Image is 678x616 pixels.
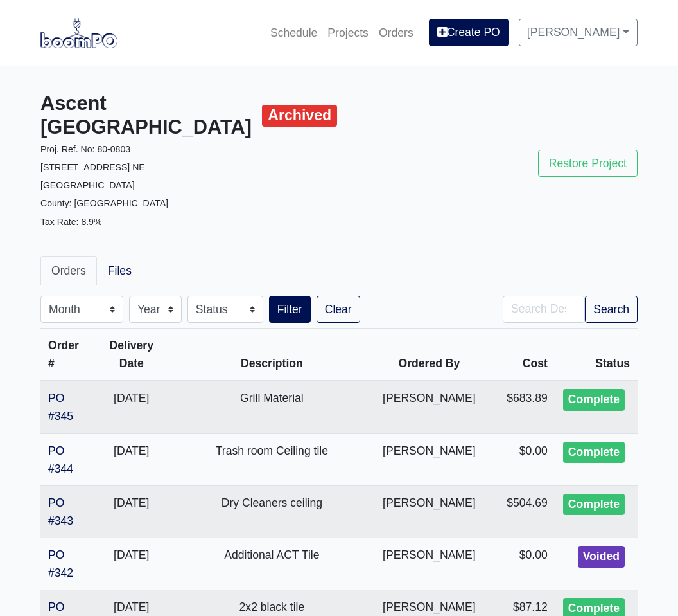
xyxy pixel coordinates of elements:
td: $683.89 [483,381,555,433]
td: [DATE] [94,381,169,433]
div: Complete [563,389,625,411]
h3: Ascent [GEOGRAPHIC_DATA] [40,92,329,140]
small: Archived [262,105,337,127]
a: Orders [40,256,97,285]
button: Restore Project [538,150,638,177]
td: Trash room Ceiling tile [169,433,375,485]
a: Clear [317,296,360,323]
small: [STREET_ADDRESS] NE [40,162,145,172]
button: Filter [269,296,311,323]
th: Status [555,328,638,381]
td: $504.69 [483,485,555,538]
div: Complete [563,494,625,516]
img: boomPO [40,18,117,48]
td: [PERSON_NAME] [375,538,483,590]
th: Cost [483,328,555,381]
td: [PERSON_NAME] [375,381,483,433]
td: Dry Cleaners ceiling [169,485,375,538]
td: [DATE] [94,538,169,590]
td: Grill Material [169,381,375,433]
a: PO #342 [48,548,73,579]
th: Ordered By [375,328,483,381]
div: Complete [563,442,625,464]
a: PO #345 [48,392,73,422]
a: Orders [374,19,419,47]
td: $0.00 [483,433,555,485]
td: [PERSON_NAME] [375,433,483,485]
small: Tax Rate: 8.9% [40,217,101,227]
th: Description [169,328,375,381]
small: Proj. Ref. No: 80-0803 [40,144,130,154]
small: [GEOGRAPHIC_DATA] [40,180,135,190]
td: [PERSON_NAME] [375,485,483,538]
a: Create PO [429,19,509,46]
a: Files [97,256,143,285]
button: Search [585,296,638,323]
td: [DATE] [94,485,169,538]
a: PO #343 [48,496,73,527]
small: County: [GEOGRAPHIC_DATA] [40,198,168,208]
td: Additional ACT Tile [169,538,375,590]
div: Voided [578,546,625,568]
th: Delivery Date [94,328,169,381]
input: Search [503,296,585,323]
a: PO #344 [48,444,73,475]
td: $0.00 [483,538,555,590]
a: Schedule [265,19,322,47]
a: Projects [322,19,374,47]
td: [DATE] [94,433,169,485]
th: Order # [40,328,94,381]
a: [PERSON_NAME] [519,19,638,46]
